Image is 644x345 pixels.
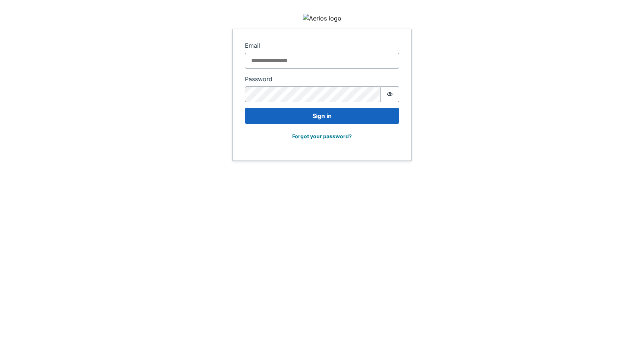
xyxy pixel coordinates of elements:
[245,75,399,83] label: Password
[245,108,399,124] button: Sign in
[245,41,399,50] label: Email
[381,86,399,102] button: Show password
[287,130,357,143] button: Forgot your password?
[303,14,341,23] img: Aerios logo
